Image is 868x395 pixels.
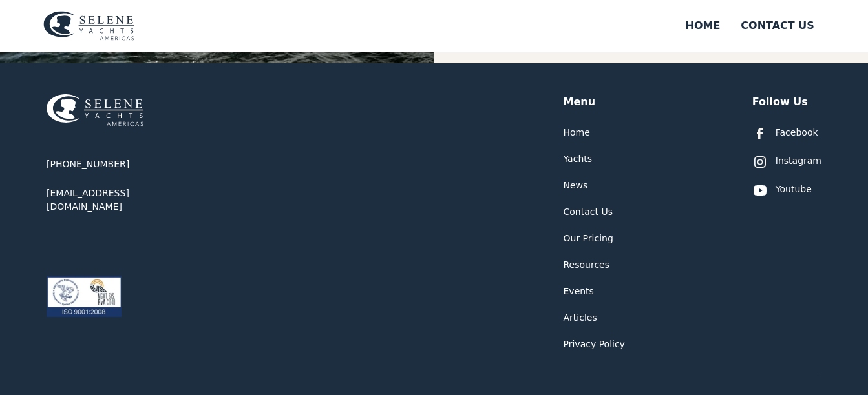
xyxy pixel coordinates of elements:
[776,154,821,168] div: Instagram
[564,258,610,272] a: Resources
[47,187,202,214] a: [EMAIL_ADDRESS][DOMAIN_NAME]
[776,126,818,139] div: Facebook
[564,126,590,139] a: Home
[752,126,818,141] a: Facebook
[564,179,588,192] a: News
[685,18,720,34] div: Home
[47,157,129,171] a: [PHONE_NUMBER]
[47,276,122,317] img: ISO 9001:2008 certification logos for ABS Quality Evaluations and RvA Management Systems.
[564,338,625,351] a: Privacy Policy
[564,311,597,325] a: Articles
[752,94,808,110] div: Follow Us
[776,183,812,196] div: Youtube
[564,285,594,298] a: Events
[43,11,134,41] img: logo
[752,183,812,198] a: Youtube
[564,232,613,245] a: Our Pricing
[564,205,613,219] a: Contact Us
[752,154,821,170] a: Instagram
[741,18,814,34] div: Contact US
[564,152,593,166] a: Yachts
[564,94,596,110] div: Menu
